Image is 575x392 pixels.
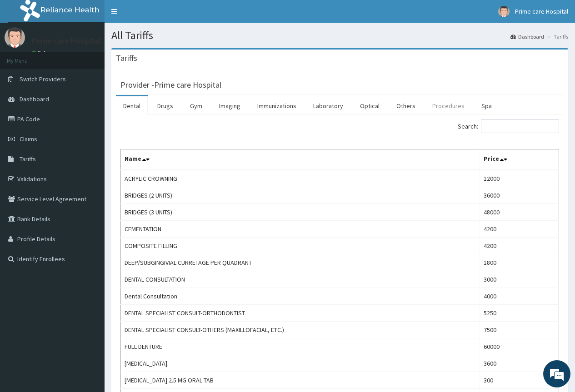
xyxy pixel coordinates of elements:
[480,271,559,288] td: 3000
[121,271,480,288] td: DENTAL CONSULTATION
[515,7,568,15] span: Prime care Hospital
[32,37,101,45] p: Prime care Hospital
[121,355,480,372] td: [MEDICAL_DATA].
[121,238,480,254] td: COMPOSITE FILLING
[480,238,559,254] td: 4200
[458,119,559,133] label: Search:
[480,149,559,170] th: Price
[306,96,350,115] a: Laboratory
[480,254,559,271] td: 1800
[480,288,559,305] td: 4000
[480,338,559,355] td: 60000
[121,338,480,355] td: FULL DENTURE
[498,6,510,17] img: User Image
[389,96,423,115] a: Others
[121,305,480,322] td: DENTAL SPECIALIST CONSULT-ORTHODONTIST
[480,322,559,338] td: 7500
[120,81,221,89] h3: Provider - Prime care Hospital
[480,187,559,204] td: 36000
[480,170,559,187] td: 12000
[32,50,54,56] a: Online
[150,96,180,115] a: Drugs
[425,96,472,115] a: Procedures
[111,30,568,41] h1: All Tariffs
[121,149,480,170] th: Name
[20,95,49,103] span: Dashboard
[121,372,480,389] td: [MEDICAL_DATA] 2.5 MG ORAL TAB
[121,170,480,187] td: ACRYLIC CROWNING
[183,96,210,115] a: Gym
[121,221,480,238] td: CEMENTATION
[250,96,304,115] a: Immunizations
[121,187,480,204] td: BRIDGES (2 UNITS)
[116,54,137,62] h3: Tariffs
[5,27,25,48] img: User Image
[121,288,480,305] td: Dental Consultation
[545,33,568,40] li: Tariffs
[212,96,248,115] a: Imaging
[474,96,499,115] a: Spa
[116,96,148,115] a: Dental
[480,204,559,221] td: 48000
[353,96,387,115] a: Optical
[510,33,544,40] a: Dashboard
[20,135,37,143] span: Claims
[480,372,559,389] td: 300
[121,204,480,221] td: BRIDGES (3 UNITS)
[121,254,480,271] td: DEEP/SUBGINGIVIAL CURRETAGE PER QUADRANT
[121,322,480,338] td: DENTAL SPECIALIST CONSULT-OTHERS (MAXILLOFACIAL, ETC.)
[20,75,66,83] span: Switch Providers
[481,119,559,133] input: Search:
[480,221,559,238] td: 4200
[480,355,559,372] td: 3600
[20,155,36,163] span: Tariffs
[480,305,559,322] td: 5250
